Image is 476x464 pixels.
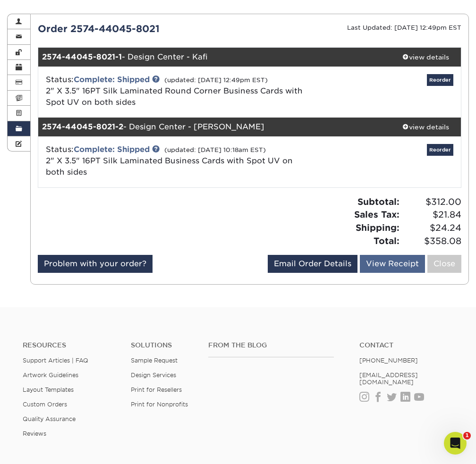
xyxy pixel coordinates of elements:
[402,221,461,235] span: $24.24
[2,435,80,461] iframe: Google Customer Reviews
[131,341,194,349] h4: Solutions
[38,118,391,136] div: - Design Center - [PERSON_NAME]
[359,341,453,349] a: Contact
[347,24,461,31] small: Last Updated: [DATE] 12:49pm EST
[354,209,399,219] strong: Sales Tax:
[359,371,418,386] a: [EMAIL_ADDRESS][DOMAIN_NAME]
[360,255,425,273] a: View Receipt
[444,432,467,455] iframe: Intercom live chat
[391,52,461,62] div: view details
[131,386,182,393] a: Print for Resellers
[357,196,399,207] strong: Subtotal:
[38,255,153,273] a: Problem with your order?
[39,144,320,178] div: Status:
[23,357,88,364] a: Support Articles | FAQ
[23,341,117,349] h4: Resources
[131,371,176,379] a: Design Services
[402,195,461,209] span: $312.00
[391,118,461,136] a: view details
[164,76,268,84] small: (updated: [DATE] 12:49pm EST)
[463,432,471,439] span: 1
[427,255,461,273] a: Close
[42,122,123,131] strong: 2574-44045-8021-2
[427,74,453,86] a: Reorder
[402,208,461,221] span: $21.84
[74,145,150,154] a: Complete: Shipped
[268,255,357,273] a: Email Order Details
[23,371,78,379] a: Artwork Guidelines
[23,386,74,393] a: Layout Templates
[31,22,250,36] div: Order 2574-44045-8021
[402,235,461,248] span: $358.08
[427,144,453,156] a: Reorder
[391,48,461,67] a: view details
[164,146,266,153] small: (updated: [DATE] 10:18am EST)
[46,86,303,107] a: 2" X 3.5" 16PT Silk Laminated Round Corner Business Cards with Spot UV on both sides
[46,156,293,177] a: 2" X 3.5" 16PT Silk Laminated Business Cards with Spot UV on both sides
[42,52,122,61] strong: 2574-44045-8021-1
[23,415,76,422] a: Quality Assurance
[23,430,46,437] a: Reviews
[208,341,334,349] h4: From the Blog
[38,48,391,67] div: - Design Center - Kafi
[359,357,418,364] a: [PHONE_NUMBER]
[23,401,67,408] a: Custom Orders
[131,401,188,408] a: Print for Nonprofits
[356,222,399,233] strong: Shipping:
[391,122,461,132] div: view details
[374,236,399,246] strong: Total:
[131,357,178,364] a: Sample Request
[74,75,150,84] a: Complete: Shipped
[39,74,320,108] div: Status:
